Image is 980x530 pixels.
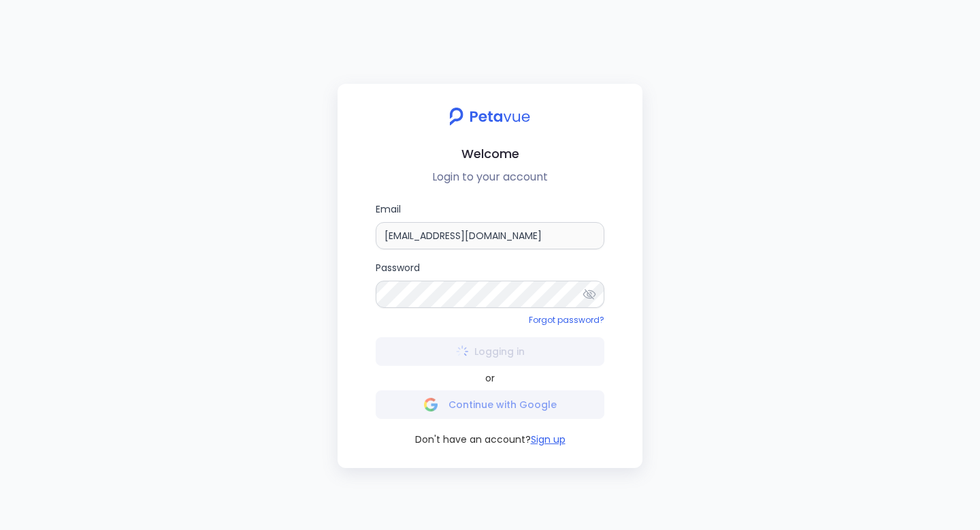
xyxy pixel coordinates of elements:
[415,433,531,446] span: Don't have an account?
[376,222,604,249] input: Email
[348,169,632,185] p: Login to your account
[531,433,566,446] button: Sign up
[376,281,604,308] input: Password
[485,371,495,385] span: or
[348,144,632,163] h2: Welcome
[376,260,604,308] label: Password
[529,314,604,326] a: Forgot password?
[440,100,539,133] img: petavue logo
[376,202,604,249] label: Email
